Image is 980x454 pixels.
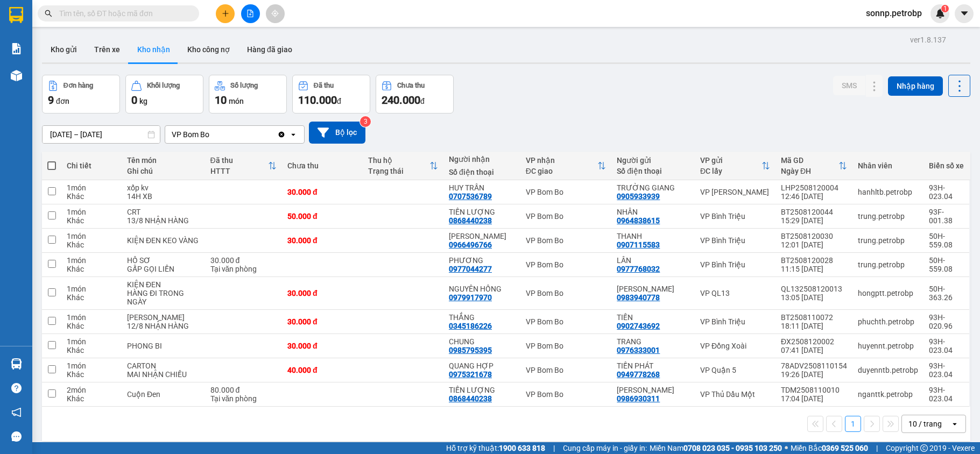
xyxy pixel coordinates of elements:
div: VP Bom Bo [526,317,607,326]
div: Cuộn Đen [127,390,200,399]
span: search [45,10,52,17]
div: 93H-023.04 [929,386,964,403]
div: LON SƠN [127,313,200,322]
sup: 1 [941,5,949,12]
strong: 1900 633 818 [499,444,545,452]
span: | [553,442,555,454]
div: MAI NHẬN CHIỀU [127,370,200,379]
div: 14H XB [127,192,200,201]
div: Khác [67,192,116,201]
div: TIẾN [617,313,689,322]
img: solution-icon [11,43,22,54]
div: xốp kv [127,183,200,192]
div: VP gửi [700,156,762,165]
div: VP Bom Bo [172,129,209,140]
img: icon-new-feature [935,9,945,18]
span: 9 [48,94,54,107]
div: 93H-023.04 [929,361,964,379]
span: file-add [246,10,254,17]
div: 1 món [67,232,116,240]
div: 1 món [67,208,116,216]
div: 30.000 đ [287,236,357,245]
div: Số lượng [230,82,258,89]
button: caret-down [955,4,974,23]
div: Khác [67,293,116,302]
div: KIỆN ĐEN [127,280,200,289]
div: 0979917970 [449,293,492,302]
div: huyennt.petrobp [858,342,918,350]
input: Selected VP Bom Bo. [210,129,211,140]
div: TIẾN PHÁT [617,361,689,370]
button: aim [266,4,285,23]
div: GẤP GỌI LIỀN [127,265,200,273]
div: KIM ANH [617,285,689,293]
div: trung.petrobp [858,212,918,221]
div: VP QL13 [700,289,770,297]
img: warehouse-icon [11,70,22,81]
div: 0985795395 [449,346,492,354]
div: 0966496766 [449,240,492,249]
div: LÂN [617,256,689,265]
div: ĐC lấy [700,167,762,175]
div: Thu hộ [368,156,429,165]
div: CARTON [127,361,200,370]
div: Số điện thoại [449,168,515,176]
svg: open [950,420,959,428]
div: trung.petrobp [858,236,918,245]
div: Ghi chú [127,167,200,175]
button: 1 [845,416,861,432]
div: 30.000 đ [287,317,357,326]
div: VP Thủ Dầu Một [700,390,770,399]
div: 93F-001.38 [929,208,964,225]
div: 80.000 đ [210,386,277,394]
div: Hùng Phúc [617,386,689,394]
button: Kho công nợ [179,37,238,62]
div: KIỆN ĐEN KEO VÀNG [127,236,200,245]
div: Đã thu [314,82,334,89]
div: 50.000 đ [287,212,357,221]
div: 1 món [67,361,116,370]
span: message [11,431,22,442]
div: 1 món [67,313,116,322]
span: Miền Nam [650,442,782,454]
div: 0986930311 [617,394,660,403]
div: nganttk.petrobp [858,390,918,399]
div: VP Bình Triệu [700,317,770,326]
span: notification [11,407,22,417]
div: 0902743692 [617,322,660,330]
div: 0907115583 [617,240,660,249]
div: 50H-559.08 [929,256,964,273]
div: Trạng thái [368,167,429,175]
div: 0949778268 [617,370,660,379]
div: VP Bình Triệu [700,212,770,221]
div: 12:46 [DATE] [781,192,847,201]
div: 30.000 đ [287,342,357,350]
span: aim [271,10,279,17]
div: Người nhận [449,155,515,164]
div: Đã thu [210,156,268,165]
div: BT2508120030 [781,232,847,240]
div: VP Đồng Xoài [700,342,770,350]
div: HỒ SƠ [127,256,200,265]
img: warehouse-icon [11,358,22,370]
div: 30.000 đ [287,188,357,196]
div: 50H-363.26 [929,285,964,302]
div: 2 món [67,386,116,394]
div: hongptt.petrobp [858,289,918,297]
div: VP Bom Bo [526,188,607,196]
span: Cung cấp máy in - giấy in: [563,442,647,454]
div: 93H-023.04 [929,183,964,201]
span: 10 [215,94,227,107]
div: TDM2508110010 [781,386,847,394]
span: ⚪️ [785,446,788,450]
div: 10 / trang [908,418,942,429]
div: 0977768032 [617,265,660,273]
div: 15:29 [DATE] [781,216,847,225]
div: TRƯỜNG GIANG [617,183,689,192]
span: đơn [56,97,69,105]
button: Chưa thu240.000đ [376,75,454,113]
div: VP Bom Bo [526,289,607,297]
div: TIẾN LƯỢNG [449,386,515,394]
div: 12/8 NHẬN HÀNG [127,322,200,330]
div: LHP2508120004 [781,183,847,192]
